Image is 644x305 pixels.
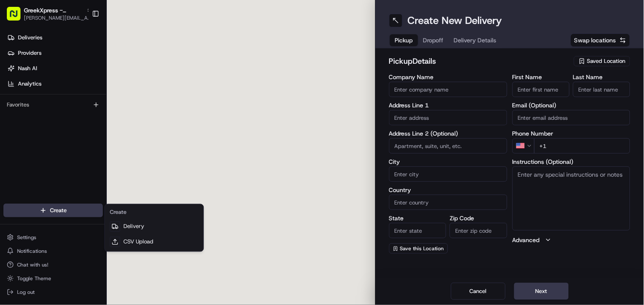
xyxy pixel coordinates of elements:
span: Notifications [17,248,47,255]
span: Swap locations [574,36,616,44]
button: Advanced [512,236,631,244]
h2: pickup Details [389,55,569,67]
span: Regen Pajulas [26,133,62,139]
button: Cancel [451,283,506,300]
label: Address Line 2 (Optional) [389,130,507,136]
div: 📗 [9,169,15,176]
span: Log out [17,289,35,296]
label: State [389,215,446,221]
input: Enter company name [389,82,507,97]
label: First Name [512,74,570,80]
input: Enter city [389,166,507,182]
input: Clear [22,55,141,64]
button: Next [514,283,569,300]
span: Toggle Theme [17,275,51,282]
label: Email (Optional) [512,102,631,108]
span: Providers [18,49,41,57]
label: Country [389,187,507,193]
label: Phone Number [512,130,631,136]
img: 1736555255976-a54dd68f-1ca7-489b-9aae-adbdc363a1c4 [17,133,24,140]
input: Apartment, suite, unit, etc. [389,138,507,154]
img: 1736555255976-a54dd68f-1ca7-489b-9aae-adbdc363a1c4 [9,82,24,97]
a: 📗Knowledge Base [5,165,69,180]
span: Deliveries [18,34,42,41]
label: Address Line 1 [389,102,507,108]
span: Settings [17,234,36,241]
span: Save this Location [400,245,444,252]
input: Enter zip code [450,223,507,238]
a: 💻API Documentation [69,165,141,180]
div: Favorites [3,98,103,112]
input: Enter state [389,223,446,238]
span: • [64,133,67,139]
button: Saved Location [574,55,630,67]
img: Nash [9,9,26,26]
img: Regen Pajulas [9,124,22,138]
span: Chat with us! [17,261,48,268]
label: Zip Code [450,215,507,221]
a: Powered byPylon [60,189,103,195]
div: Create [106,206,202,219]
label: Advanced [512,236,540,244]
input: Enter first name [512,82,570,97]
button: Start new chat [145,84,155,95]
input: Enter address [389,110,507,125]
a: CSV Upload [106,234,202,250]
a: Delivery [106,219,202,234]
span: Dropoff [423,36,444,44]
div: Past conversations [9,111,57,118]
span: [DATE] [69,133,86,139]
span: Create [50,207,67,214]
div: Start new chat [29,82,140,90]
label: Instructions (Optional) [512,159,631,165]
span: GreekXpress - [GEOGRAPHIC_DATA] [24,6,83,15]
h1: Create New Delivery [408,14,502,27]
input: Enter last name [573,82,630,97]
label: Last Name [573,74,630,80]
span: [PERSON_NAME][EMAIL_ADDRESS][DOMAIN_NAME] [24,15,92,21]
span: Pylon [85,189,103,195]
label: City [389,159,507,165]
label: Company Name [389,74,507,80]
input: Enter email address [512,110,631,125]
button: Save this Location [389,243,448,254]
div: 💻 [72,169,79,176]
span: API Documentation [81,168,137,177]
p: Welcome 👋 [9,34,155,48]
span: Knowledge Base [17,168,65,177]
div: We're available if you need us! [29,90,108,97]
input: Enter phone number [534,138,631,154]
span: Pickup [395,36,413,44]
span: Saved Location [587,57,626,65]
button: Swap locations [571,33,630,47]
span: Delivery Details [454,36,497,44]
span: Analytics [18,80,41,88]
span: Nash AI [18,65,37,72]
input: Enter country [389,195,507,210]
button: See all [132,110,155,120]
